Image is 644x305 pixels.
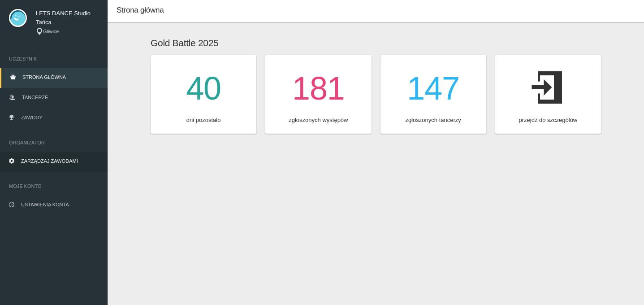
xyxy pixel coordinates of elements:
span: przejdź do szczegółów [519,116,577,125]
span: zgłoszonych tancerzy [405,116,461,125]
div: Gliwice [36,28,99,35]
span: LETS DANCE Studio Tańca [36,9,99,27]
span: dni pozostało [186,116,221,125]
span: Ustawienia konta [21,202,69,207]
span: Tancerze [22,95,48,100]
span: Zarządzaj zawodami [21,158,78,164]
h2: 147 [407,64,459,113]
span: Uczestnik [9,54,99,63]
span: Organizator [9,138,99,147]
span: Moje konto [9,182,99,191]
h2: 181 [292,64,345,113]
span: Zawody [21,115,43,120]
img: svg [9,9,27,27]
span: Strona główna [22,74,66,80]
span: zgłoszonych występów [289,116,348,125]
h3: Gold Battle 2025 [146,36,605,50]
h2: 40 [186,64,221,113]
span: Strona główna [117,6,164,14]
